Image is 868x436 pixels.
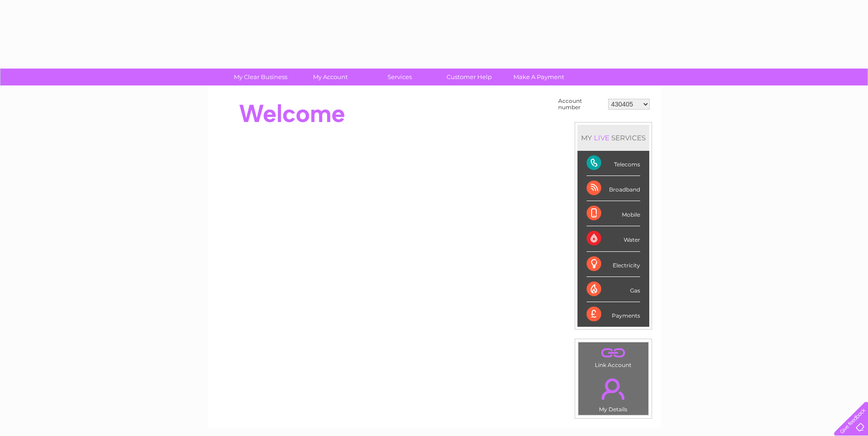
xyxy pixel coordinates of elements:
div: Mobile [587,201,640,226]
td: My Details [578,371,649,415]
div: LIVE [592,133,611,142]
div: MY SERVICES [577,125,649,151]
div: Gas [587,277,640,302]
a: . [581,373,646,405]
div: Electricity [587,252,640,277]
a: My Clear Business [223,69,298,85]
div: Telecoms [587,151,640,176]
a: Services [362,69,437,85]
a: Make A Payment [501,69,577,85]
div: Payments [587,302,640,327]
div: Broadband [587,176,640,201]
td: Link Account [578,342,649,371]
a: My Account [292,69,368,85]
a: Customer Help [431,69,507,85]
td: Account number [556,96,606,113]
a: . [581,345,646,361]
div: Water [587,226,640,251]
